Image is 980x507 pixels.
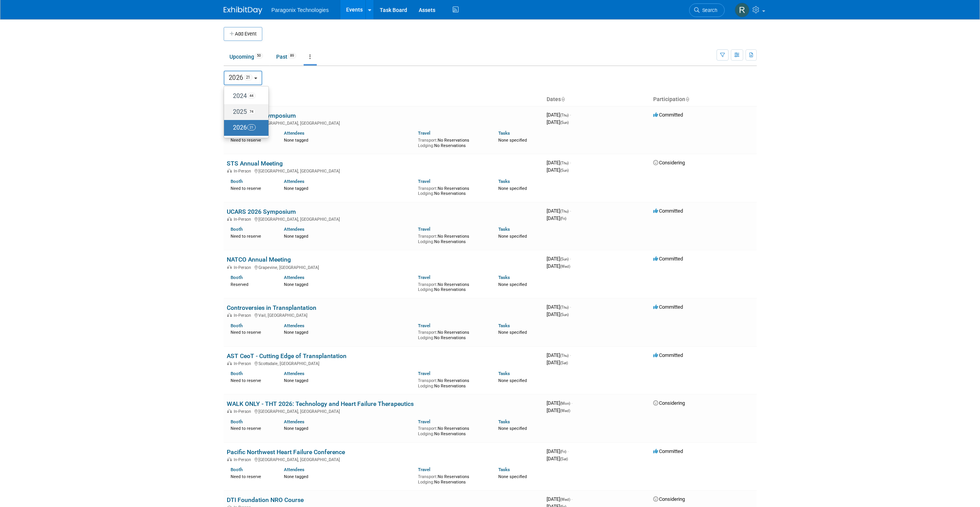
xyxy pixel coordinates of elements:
span: (Sat) [560,361,568,365]
a: Tasks [498,275,510,280]
div: Vail, [GEOGRAPHIC_DATA] [227,312,540,318]
span: Considering [653,400,685,406]
a: Attendees [284,371,304,376]
span: (Wed) [560,264,570,269]
label: 2025 [228,106,261,118]
span: - [570,304,571,310]
a: Attendees [284,275,304,280]
a: Attendees [284,179,304,184]
div: Grapevine, [GEOGRAPHIC_DATA] [227,264,540,270]
a: Tasks [498,467,510,472]
a: Travel [418,130,430,136]
span: Lodging: [418,480,434,485]
div: [GEOGRAPHIC_DATA], [GEOGRAPHIC_DATA] [227,216,540,222]
span: Transport: [418,138,438,143]
div: [GEOGRAPHIC_DATA], [GEOGRAPHIC_DATA] [227,120,540,126]
span: Committed [653,448,683,454]
a: Tasks [498,179,510,184]
div: None tagged [284,377,412,384]
span: Search [700,7,717,13]
button: 202621 [224,71,263,85]
a: NATCO Annual Meeting [227,256,291,263]
th: Dates [544,93,650,106]
span: None specified [498,378,527,383]
div: Scottsdale, [GEOGRAPHIC_DATA] [227,360,540,366]
div: None tagged [284,232,412,239]
div: Need to reserve [231,136,273,143]
a: Booth [231,467,243,472]
span: Considering [653,160,685,166]
span: [DATE] [547,256,571,262]
a: Past89 [270,49,302,64]
a: Travel [418,419,430,424]
span: [DATE] [547,311,569,317]
span: 89 [288,53,296,59]
span: (Sun) [560,168,569,172]
label: 2026 [228,122,261,134]
a: Sort by Start Date [561,96,565,102]
span: 50 [255,53,263,59]
div: Need to reserve [231,232,273,239]
span: Lodging: [418,384,434,389]
a: AST CeoT - Cutting Edge of Transplantation [227,352,346,360]
a: Attendees [284,419,304,424]
a: Attendees [284,467,304,472]
span: [DATE] [547,167,569,173]
a: Attendees [284,226,304,232]
span: Transport: [418,186,438,191]
a: Booth [231,226,243,232]
span: None specified [498,474,527,479]
a: Controversies in Transplantation [227,304,316,311]
div: No Reservations No Reservations [418,377,487,389]
div: Need to reserve [231,184,273,191]
span: (Wed) [560,409,570,413]
span: In-Person [234,457,253,462]
img: In-Person Event [227,457,232,461]
span: Transport: [418,474,438,479]
span: Paragonix Technologies [272,7,329,13]
div: No Reservations No Reservations [418,473,487,485]
a: Pacific Northwest Heart Failure Conference [227,448,345,456]
span: Committed [653,256,683,262]
span: Committed [653,112,683,118]
span: 21 [247,124,256,130]
div: No Reservations No Reservations [418,184,487,196]
span: Transport: [418,234,438,239]
span: [DATE] [547,448,569,454]
div: None tagged [284,424,412,431]
img: In-Person Event [227,313,232,317]
a: Tasks [498,371,510,376]
div: [GEOGRAPHIC_DATA], [GEOGRAPHIC_DATA] [227,167,540,174]
div: Need to reserve [231,377,273,384]
span: - [570,352,571,358]
span: Lodging: [418,239,434,244]
span: Transport: [418,426,438,431]
a: Tasks [498,226,510,232]
span: In-Person [234,313,253,318]
label: 2024 [228,90,261,103]
span: (Thu) [560,113,569,117]
div: None tagged [284,473,412,480]
div: No Reservations No Reservations [418,232,487,244]
a: WALK ONLY - THT 2026: Technology and Heart Failure Therapeutics [227,400,414,407]
span: Lodging: [418,431,434,436]
span: [DATE] [547,112,571,118]
span: (Thu) [560,161,569,165]
div: No Reservations No Reservations [418,424,487,436]
span: Transport: [418,330,438,335]
span: 74 [247,108,256,115]
span: - [570,256,571,262]
span: (Sat) [560,457,568,461]
span: [DATE] [547,263,570,269]
th: Event [224,93,544,106]
div: None tagged [284,281,412,287]
span: - [570,208,571,214]
span: - [571,496,572,502]
img: In-Person Event [227,409,232,413]
img: In-Person Event [227,265,232,269]
span: None specified [498,234,527,239]
a: Tasks [498,419,510,424]
a: Travel [418,226,430,232]
div: Need to reserve [231,424,273,431]
a: Travel [418,275,430,280]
